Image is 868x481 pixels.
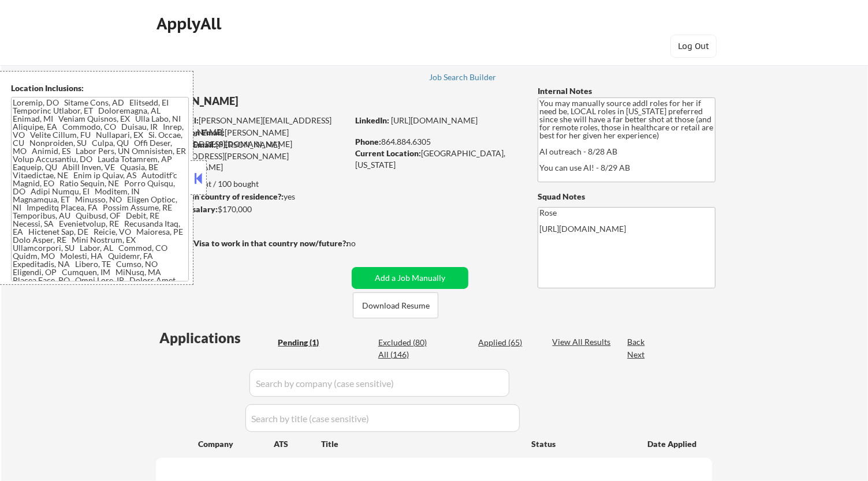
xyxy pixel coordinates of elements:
[627,336,646,348] div: Back
[157,14,225,33] div: ApplyAll
[355,148,421,158] strong: Current Location:
[353,292,438,318] button: Download Resume
[670,35,717,58] button: Log Out
[538,85,716,97] div: Internal Notes
[157,115,348,137] div: [PERSON_NAME][EMAIL_ADDRESS][DOMAIN_NAME]
[159,331,274,345] div: Applications
[155,178,348,190] div: 65 sent / 100 bought
[627,349,646,360] div: Next
[429,73,497,81] div: Job Search Builder
[156,94,393,108] div: [PERSON_NAME]
[378,337,436,348] div: Excluded (80)
[647,438,698,450] div: Date Applied
[278,337,336,348] div: Pending (1)
[155,191,344,202] div: yes
[156,238,348,248] strong: Will need Visa to work in that country now/future?:
[355,137,381,146] strong: Phone:
[429,73,497,84] a: Job Search Builder
[321,438,520,450] div: Title
[157,127,348,149] div: [PERSON_NAME][EMAIL_ADDRESS][DOMAIN_NAME]
[156,139,348,173] div: [PERSON_NAME][EMAIL_ADDRESS][PERSON_NAME][DOMAIN_NAME]
[11,82,189,94] div: Location Inclusions:
[274,438,321,450] div: ATS
[198,438,274,450] div: Company
[352,267,468,289] button: Add a Job Manually
[378,349,436,360] div: All (146)
[355,115,389,125] strong: LinkedIn:
[391,115,478,125] a: [URL][DOMAIN_NAME]
[347,238,379,249] div: no
[531,433,631,454] div: Status
[249,369,509,397] input: Search by company (case sensitive)
[355,148,519,170] div: [GEOGRAPHIC_DATA], [US_STATE]
[155,191,284,201] strong: Can work in country of residence?:
[155,204,348,215] div: $170,000
[538,191,716,202] div: Squad Notes
[478,337,536,348] div: Applied (65)
[245,404,520,432] input: Search by title (case sensitive)
[355,136,519,148] div: 864.884.6305
[552,336,614,348] div: View All Results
